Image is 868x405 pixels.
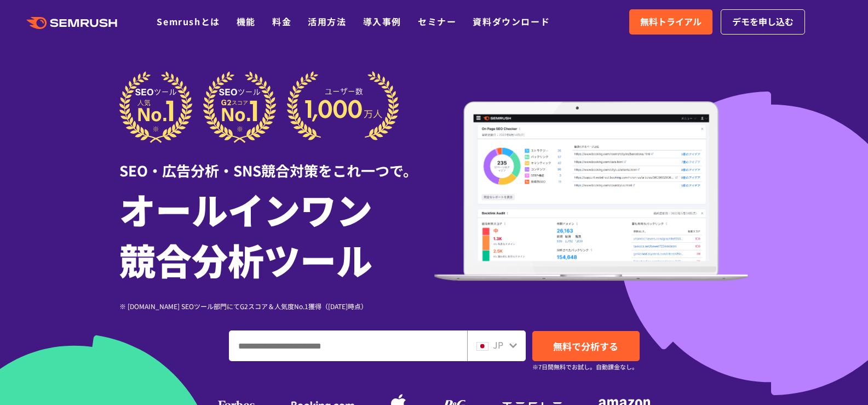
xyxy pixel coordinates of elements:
h1: オールインワン 競合分析ツール [119,184,434,284]
a: 資料ダウンロード [473,15,550,28]
a: 活用方法 [308,15,346,28]
div: ※ [DOMAIN_NAME] SEOツール部門にてG2スコア＆人気度No.1獲得（[DATE]時点） [119,301,434,311]
a: セミナー [418,15,456,28]
span: 無料トライアル [640,15,702,29]
a: 導入事例 [363,15,401,28]
a: 料金 [272,15,291,28]
small: ※7日間無料でお試し。自動課金なし。 [532,362,638,372]
span: 無料で分析する [553,339,618,353]
span: デモを申し込む [732,15,794,29]
a: 機能 [237,15,256,28]
span: JP [493,338,503,351]
a: デモを申し込む [721,9,805,35]
input: ドメイン、キーワードまたはURLを入力してください [229,331,467,361]
a: 無料トライアル [629,9,712,35]
div: SEO・広告分析・SNS競合対策をこれ一つで。 [119,143,434,181]
a: 無料で分析する [532,331,640,361]
a: Semrushとは [157,15,220,28]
